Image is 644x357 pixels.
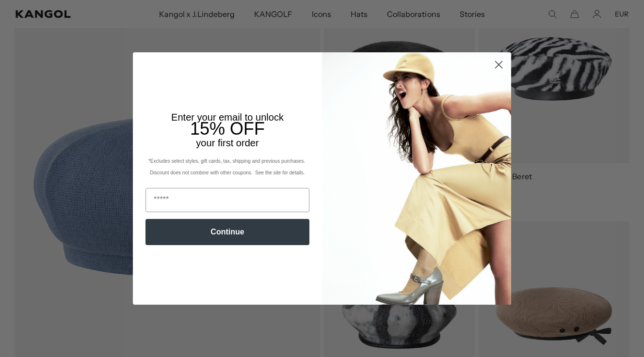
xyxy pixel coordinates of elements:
span: 15% OFF [190,119,265,139]
span: your first order [196,138,258,148]
input: Email [145,188,309,212]
button: Continue [145,219,309,245]
img: 93be19ad-e773-4382-80b9-c9d740c9197f.jpeg [322,52,511,304]
span: *Excludes select styles, gift cards, tax, shipping and previous purchases. Discount does not comb... [148,158,306,175]
span: Enter your email to unlock [171,112,284,123]
button: Close dialog [490,56,507,73]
